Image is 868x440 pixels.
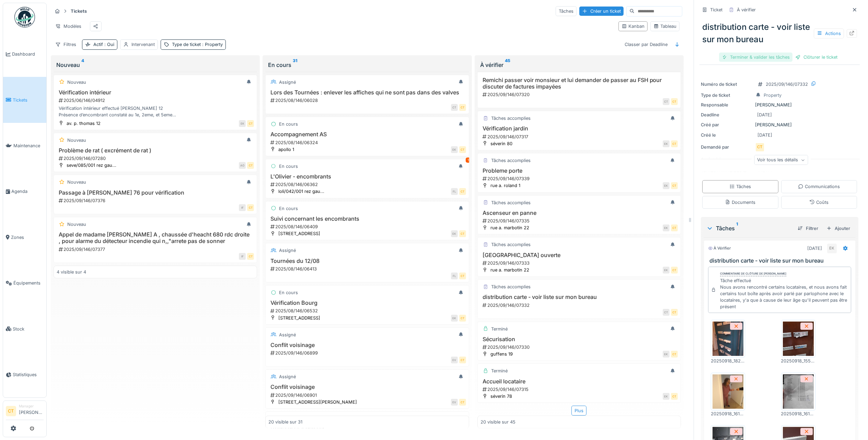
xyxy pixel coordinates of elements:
[481,294,678,300] h3: distribution carte - voir liste sur mon bureau
[3,306,46,351] a: Stock
[701,112,752,118] div: Deadline
[482,344,678,350] div: 2025/09/146/07330
[490,351,513,357] div: guffens 19
[827,244,837,253] div: EK
[708,245,731,251] div: À vérifier
[131,41,155,48] div: Intervenant
[671,267,678,274] div: CT
[482,302,678,309] div: 2025/09/146/07332
[57,189,254,196] h3: Passage à [PERSON_NAME] 76 pour vérification
[713,322,743,356] img: pytlqdl7hymuhv9p8anwcunny1ll
[451,357,458,363] div: EV
[268,300,466,306] h3: Vérification Bourg
[491,241,531,248] div: Tâches accomplies
[11,234,44,241] span: Zones
[451,273,458,279] div: FL
[807,245,822,252] div: [DATE]
[490,140,512,147] div: séverin 80
[663,182,670,189] div: EK
[13,371,44,378] span: Statistiques
[451,188,458,195] div: FL
[671,224,678,231] div: CT
[58,246,254,253] div: 2025/09/146/07377
[710,7,722,13] div: Ticket
[67,137,86,143] div: Nouveau
[279,247,296,254] div: Assigné
[6,406,16,416] li: CT
[270,308,466,314] div: 2025/08/146/06532
[481,336,678,343] h3: Sécurisation
[764,92,782,99] div: Property
[491,368,508,374] div: Terminé
[701,121,858,128] div: [PERSON_NAME]
[67,179,86,185] div: Nouveau
[278,399,357,405] div: [STREET_ADDRESS][PERSON_NAME]
[451,104,458,111] div: CT
[103,42,114,47] span: : Oui
[268,89,466,96] h3: Lors des Tournées : enlever les affiches qui ne sont pas dans des valves
[709,257,853,264] h3: distribution carte - voir liste sur mon bureau
[755,142,765,152] div: CT
[3,260,46,306] a: Équipements
[809,199,829,206] div: Coûts
[713,374,743,409] img: 8cr5dwwameaig26r7o596zu38fho
[490,393,512,400] div: séverin 78
[247,162,254,169] div: CT
[3,352,46,397] a: Statistiques
[451,315,458,322] div: EK
[239,253,246,260] div: IF
[3,123,46,169] a: Maintenance
[247,120,254,127] div: CT
[556,6,577,16] div: Tâches
[481,419,516,425] div: 20 visible sur 45
[711,410,745,417] div: 20250918_161336.jpg
[482,386,678,393] div: 2025/09/146/07315
[798,183,840,190] div: Communications
[270,139,466,146] div: 2025/08/146/06324
[81,61,84,69] sup: 4
[491,326,508,332] div: Terminé
[67,162,116,169] div: seve/085/001 rez gau...
[671,98,678,105] div: CT
[57,269,86,275] div: 4 visible sur 4
[459,146,466,153] div: CT
[12,51,44,57] span: Dashboard
[56,61,254,69] div: Nouveau
[720,271,786,276] div: Commentaire de clôture de [PERSON_NAME]
[451,399,458,406] div: EV
[239,162,246,169] div: AO
[270,97,466,104] div: 2025/08/146/06028
[671,393,678,400] div: CT
[490,224,529,231] div: rue a. marbotin 22
[19,404,44,409] div: Manager
[579,7,624,16] div: Créer un ticket
[14,7,35,27] img: Badge_color-CXgf-gQk.svg
[781,358,815,364] div: 20250918_155204.jpg
[622,23,645,30] div: Kanban
[239,204,246,211] div: IF
[279,79,296,85] div: Assigné
[814,28,844,38] div: Actions
[268,216,466,222] h3: Suivi concernant les encombrants
[268,258,466,264] h3: Tournées du 12/08
[268,131,466,138] h3: Accompagnement AS
[653,23,676,30] div: Tableau
[57,89,254,96] h3: Vérification intérieur
[13,97,44,103] span: Tickets
[13,280,44,286] span: Équipements
[58,197,254,204] div: 2025/09/146/07376
[3,169,46,214] a: Agenda
[671,351,678,358] div: CT
[490,182,520,189] div: rue a. roland 1
[279,205,298,212] div: En cours
[792,53,840,62] div: Clôturer le ticket
[279,163,298,170] div: En cours
[68,8,90,14] strong: Tickets
[505,61,510,69] sup: 45
[663,224,670,231] div: EK
[268,61,466,69] div: En cours
[491,115,531,121] div: Tâches accomplies
[459,399,466,406] div: CT
[278,230,320,237] div: [STREET_ADDRESS]
[279,373,296,380] div: Assigné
